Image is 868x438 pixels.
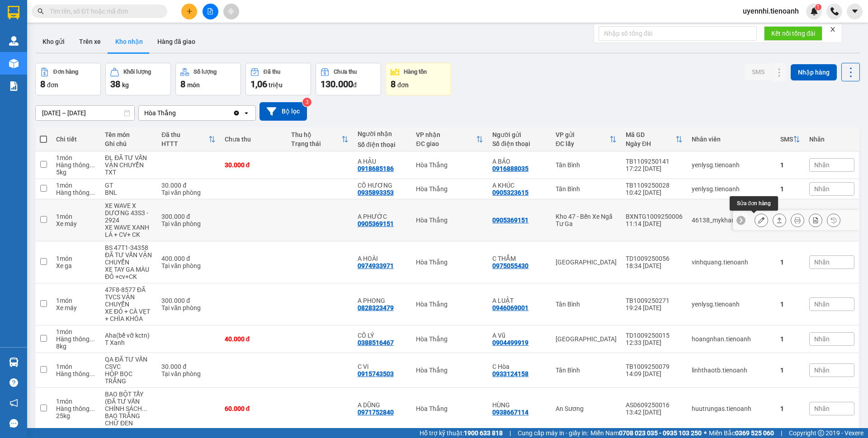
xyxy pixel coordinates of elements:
strong: NHẬN HÀNG NHANH - GIAO TỐC HÀNH [35,15,125,21]
div: Hòa Thắng [416,301,483,308]
div: TD1009250056 [626,255,683,262]
div: 1 món [56,182,96,189]
span: Miền Bắc [709,428,774,438]
div: A Vũ [492,332,547,339]
span: ... [90,161,95,169]
span: copyright [818,430,824,436]
div: Nhân viên [692,136,771,143]
div: 0828323479 [358,304,394,311]
input: Selected Hòa Thắng. [177,108,178,118]
div: 1 món [56,398,96,405]
button: aim [223,4,239,19]
div: A PHƯỚC [358,213,407,220]
div: 30.000 đ [225,161,282,169]
div: 1 món [56,255,96,262]
div: A HOÀI [358,255,407,262]
span: Nhãn [814,301,830,308]
div: Số điện thoại [358,141,407,148]
div: A LUẬT [492,297,547,304]
div: Sửa đơn hàng [755,213,768,227]
button: Hàng đã giao [150,31,203,52]
div: Hàng thông thường [56,335,96,343]
div: yenlysg.tienoanh [692,185,771,193]
span: ---------------------------------------------- [19,62,116,69]
div: XE WAVE X DƯƠNG 43S3 - 2924 [105,202,152,224]
div: 60.000 đ [225,405,282,412]
div: 1 [780,161,800,169]
div: Kho 47 - Bến Xe Ngã Tư Ga [556,213,617,227]
span: uyennhi.tienoanh [736,5,806,17]
span: ĐT:0905 033 606 [4,54,36,59]
span: file-add [207,8,213,14]
div: BXNTG1009250006 [626,213,683,220]
span: Miền Nam [590,428,702,438]
span: 130.000 [321,79,353,89]
div: 30.000 đ [161,363,216,370]
span: Hỗ trợ kỹ thuật: [420,428,503,438]
button: plus [181,4,197,19]
div: A HẬU [358,158,407,165]
div: 1 [780,259,800,266]
div: An Sương [556,405,617,412]
div: VP gửi [556,131,609,138]
div: ĐC giao [416,140,476,147]
div: TB1009250079 [626,363,683,370]
div: TB1009250271 [626,297,683,304]
div: 0975055430 [492,262,528,269]
div: Hàng thông thường [56,189,96,196]
div: 400.000 đ [161,255,216,262]
div: 1 [780,405,800,412]
div: Hòa Thắng [416,259,483,266]
div: 25 kg [56,412,96,419]
div: 0904499919 [492,339,528,346]
span: caret-down [851,7,859,15]
div: Tại văn phòng [161,304,216,311]
div: 10:42 [DATE] [626,189,683,196]
div: Thu hộ [291,131,341,138]
div: 0905323615 [492,189,528,196]
div: A PHONG [358,297,407,304]
div: Đã thu [264,69,280,75]
button: Kết nối tổng đài [764,26,822,41]
div: 1 [780,335,800,343]
span: 1 [816,4,820,10]
div: hoangnhan.tienoanh [692,335,771,343]
div: Tại văn phòng [161,370,216,377]
div: vinhquang.tienoanh [692,259,771,266]
th: Toggle SortBy [287,127,353,151]
div: Sửa đơn hàng [730,196,778,211]
div: Hòa Thắng [416,217,483,224]
span: message [9,419,18,428]
span: đ [353,81,357,89]
div: 14:09 [DATE] [626,370,683,377]
div: Hàng thông thường [56,370,96,377]
div: HỘP BỌC TRẮNG [105,370,152,385]
img: warehouse-icon [9,358,19,367]
sup: 3 [302,98,311,107]
div: Đã thu [161,131,208,138]
div: 0915743503 [358,370,394,377]
div: C Vi [358,363,407,370]
div: Hòa Thắng [416,335,483,343]
div: 17:22 [DATE] [626,165,683,172]
strong: 0708 023 035 - 0935 103 250 [619,429,702,437]
span: Nhãn [814,185,830,193]
img: warehouse-icon [9,36,19,46]
span: Kết nối tổng đài [771,28,815,38]
div: 30.000 đ [161,182,216,189]
span: question-circle [9,378,18,387]
div: 46138_mykhanhtb.tienoanh [692,217,771,224]
div: 300.000 đ [161,297,216,304]
span: ... [90,335,95,343]
div: HTTT [161,140,208,147]
div: 0916888035 [492,165,528,172]
div: BAO TRẮNG CHỮ ĐEN [105,412,152,427]
svg: open [243,109,250,117]
div: [GEOGRAPHIC_DATA] [556,259,617,266]
div: 0905369151 [492,217,528,224]
div: Hòa Thắng [416,185,483,193]
div: Hòa Thắng [416,405,483,412]
div: Xe máy [56,220,96,227]
div: Hàng tồn [404,69,427,75]
strong: 1900 633 614 [61,22,99,29]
